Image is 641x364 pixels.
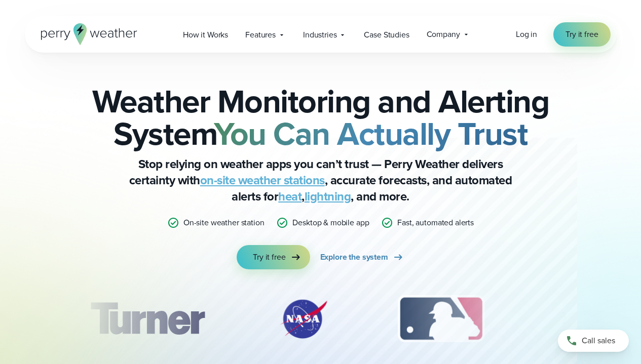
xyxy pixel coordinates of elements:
span: Case Studies [364,29,409,41]
a: Try it free [553,22,610,47]
a: Case Studies [355,24,418,45]
span: Company [427,28,460,41]
div: 3 of 12 [388,294,495,344]
span: Features [245,29,276,41]
img: MLB.svg [388,294,495,344]
div: slideshow [76,294,566,349]
p: Stop relying on weather apps you can’t trust — Perry Weather delivers certainty with , accurate f... [118,156,523,205]
img: NASA.svg [268,294,339,344]
a: lightning [305,187,351,206]
p: Desktop & mobile app [292,217,369,229]
div: 4 of 12 [543,294,624,344]
a: How it Works [174,24,237,45]
span: Try it free [565,28,598,41]
a: Try it free [237,245,310,269]
p: Fast, automated alerts [397,217,474,229]
a: heat [278,187,301,206]
div: 1 of 12 [75,294,219,344]
img: Turner-Construction_1.svg [75,294,219,344]
img: PGA.svg [543,294,624,344]
a: on-site weather stations [200,171,325,189]
a: Explore the system [320,245,404,269]
h2: Weather Monitoring and Alerting System [76,85,566,150]
strong: You Can Actually Trust [214,110,527,157]
span: Industries [303,29,336,41]
span: How it Works [183,29,228,41]
span: Try it free [253,251,285,263]
span: Call sales [582,335,615,347]
div: 2 of 12 [268,294,339,344]
p: On-site weather station [183,217,264,229]
a: Call sales [558,330,629,352]
a: Log in [516,28,537,41]
span: Explore the system [320,251,388,263]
